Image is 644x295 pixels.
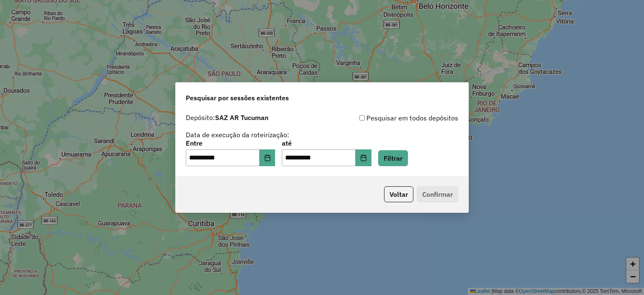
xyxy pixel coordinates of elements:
label: Depósito: [186,112,268,123]
div: Pesquisar em todos depósitos [322,113,458,123]
button: Choose Date [356,149,371,166]
button: Filtrar [378,150,408,166]
label: Entre [186,138,275,148]
label: Data de execução da roteirização: [186,130,289,140]
button: Voltar [384,186,413,202]
label: até [282,138,371,148]
strong: SAZ AR Tucuman [215,113,268,122]
button: Choose Date [260,149,275,166]
span: Pesquisar por sessões existentes [186,93,289,103]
